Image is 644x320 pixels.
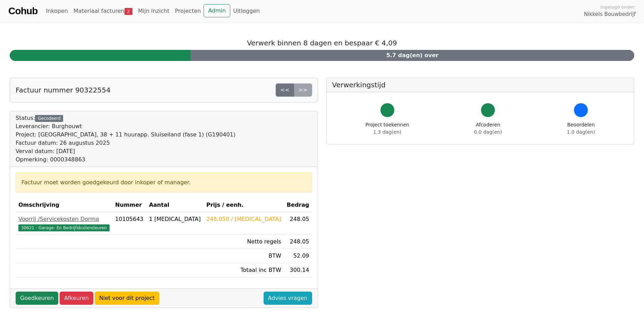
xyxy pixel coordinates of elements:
div: 1 [MEDICAL_DATA] [149,215,201,223]
div: Voorrij /Servicekosten Dorma [18,215,110,223]
td: 300.14 [284,263,312,277]
th: Aantal [146,198,204,212]
a: Advies vragen [264,292,312,305]
span: Nikkels Bouwbedrijf [584,10,636,18]
th: Nummer [112,198,146,212]
div: Afcoderen [474,121,502,136]
div: Verval datum: [DATE] [16,147,235,155]
th: Prijs / eenh. [204,198,284,212]
td: 10105643 [112,212,146,235]
th: Bedrag [284,198,312,212]
div: 5.7 dag(en) over [190,50,634,61]
h5: Factuur nummer 90322554 [16,86,111,94]
div: Project: [GEOGRAPHIC_DATA], 38 + 11 huurapp. Sluiseiland (fase 1) (G190401) [16,131,235,139]
div: 248.050 / [MEDICAL_DATA] [206,215,281,223]
div: Leverancier: Burghouwt [16,122,235,131]
div: Beoordelen [567,121,595,136]
div: Status: [16,114,235,164]
td: 248.05 [284,212,312,235]
a: Mijn inzicht [135,4,172,18]
a: Materiaal facturen2 [71,4,135,18]
td: BTW [204,249,284,263]
a: Goedkeuren [16,292,58,305]
th: Omschrijving [16,198,112,212]
a: Projecten [172,4,204,18]
a: Niet voor dit project [95,292,159,305]
td: 52.09 [284,249,312,263]
a: Inkopen [43,4,70,18]
span: Ingelogd onder: [600,4,636,10]
a: Cohub [8,3,37,19]
span: 1.3 dag(en) [373,129,401,135]
h5: Verwerkingstijd [332,81,629,89]
td: Totaal inc BTW [204,263,284,277]
div: Project toekennen [366,121,409,136]
h5: Verwerk binnen 8 dagen en bespaar € 4,09 [10,39,634,47]
div: Factuur datum: 26 augustus 2025 [16,139,235,147]
span: 30621 - Garage- En Bedrijfsbuitendeuren [18,224,110,231]
div: Gecodeerd [35,115,63,122]
div: Opmerking: 0000348863 [16,155,235,164]
a: << [276,83,294,97]
span: 0.0 dag(en) [474,129,502,135]
a: Admin [204,4,230,17]
a: Voorrij /Servicekosten Dorma30621 - Garage- En Bedrijfsbuitendeuren [18,215,110,232]
div: Factuur moet worden goedgekeurd door inkoper of manager. [22,178,306,187]
span: 1.0 dag(en) [567,129,595,135]
span: 2 [124,8,132,15]
td: 248.05 [284,235,312,249]
td: Netto regels [204,235,284,249]
a: Afkeuren [60,292,93,305]
a: Uitloggen [230,4,263,18]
